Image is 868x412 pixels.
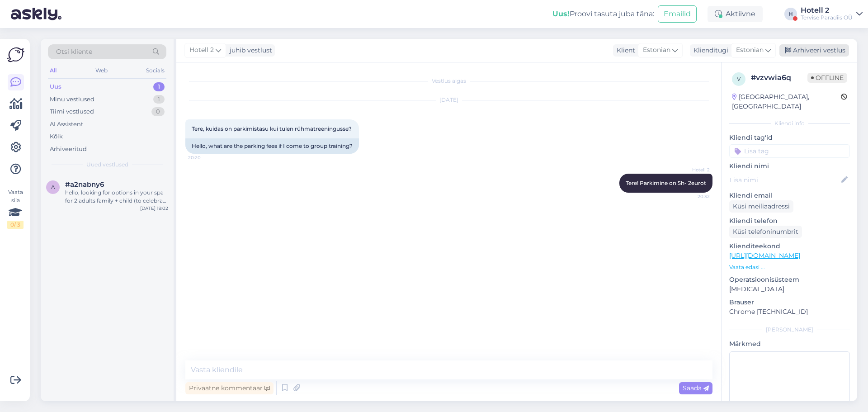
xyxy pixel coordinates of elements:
[729,161,850,171] p: Kliendi nimi
[65,189,168,205] div: hello, looking for options in your spa for 2 adults family + child (to celebrate her 5th birthday)
[552,9,654,19] div: Proovi tasuta juba täna:
[185,382,274,394] div: Privaatne kommentaar
[643,45,670,55] span: Estonian
[153,82,165,91] div: 1
[50,132,63,141] div: Kõik
[690,46,728,55] div: Klienditugi
[784,8,797,20] div: H
[185,96,712,104] div: [DATE]
[56,47,92,57] span: Otsi kliente
[801,7,853,14] div: Hotell 2
[192,125,352,132] span: Tere, kuidas on parkimistasu kui tulen rühmatreeningusse?
[7,188,24,229] div: Vaata siia
[729,275,850,284] p: Operatsioonisüsteem
[779,44,849,57] div: Arhiveeri vestlus
[729,326,850,334] div: [PERSON_NAME]
[626,180,706,186] span: Tere! Parkimine on 5h- 2eurot
[151,107,165,116] div: 0
[729,119,850,128] div: Kliendi info
[676,166,710,173] span: Hotell 2
[737,76,741,82] span: v
[729,339,850,349] p: Märkmed
[613,46,635,55] div: Klient
[185,77,712,85] div: Vestlus algas
[552,9,570,18] b: Uus!
[658,5,697,23] button: Emailid
[86,161,128,169] span: Uued vestlused
[729,307,850,317] p: Chrome [TECHNICAL_ID]
[48,65,58,76] div: All
[729,200,793,213] div: Küsi meiliaadressi
[729,298,850,307] p: Brauser
[708,6,763,22] div: Aktiivne
[729,191,850,200] p: Kliendi email
[50,145,87,154] div: Arhiveeritud
[50,107,94,116] div: Tiimi vestlused
[729,144,850,158] input: Lisa tag
[7,221,24,229] div: 0 / 3
[185,138,359,154] div: Hello, what are the parking fees if I come to group training?
[732,92,841,111] div: [GEOGRAPHIC_DATA], [GEOGRAPHIC_DATA]
[65,180,104,189] span: #a2nabny6
[730,175,840,185] input: Lisa nimi
[140,205,168,212] div: [DATE] 19:02
[736,45,764,55] span: Estonian
[226,46,272,55] div: juhib vestlust
[153,95,165,104] div: 1
[807,73,847,83] span: Offline
[729,242,850,251] p: Klienditeekond
[676,193,710,200] span: 20:32
[751,72,807,83] div: # vzvwia6q
[729,133,850,142] p: Kliendi tag'id
[729,216,850,226] p: Kliendi telefon
[50,120,83,129] div: AI Assistent
[189,45,214,55] span: Hotell 2
[729,284,850,294] p: [MEDICAL_DATA]
[51,184,55,190] span: a
[729,251,800,260] a: [URL][DOMAIN_NAME]
[144,65,166,76] div: Socials
[188,154,222,161] span: 20:20
[801,14,853,21] div: Tervise Paradiis OÜ
[50,95,94,104] div: Minu vestlused
[729,263,850,271] p: Vaata edasi ...
[7,46,24,63] img: Askly Logo
[729,226,802,238] div: Küsi telefoninumbrit
[50,82,61,91] div: Uus
[683,384,709,392] span: Saada
[801,7,863,21] a: Hotell 2Tervise Paradiis OÜ
[94,65,109,76] div: Web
